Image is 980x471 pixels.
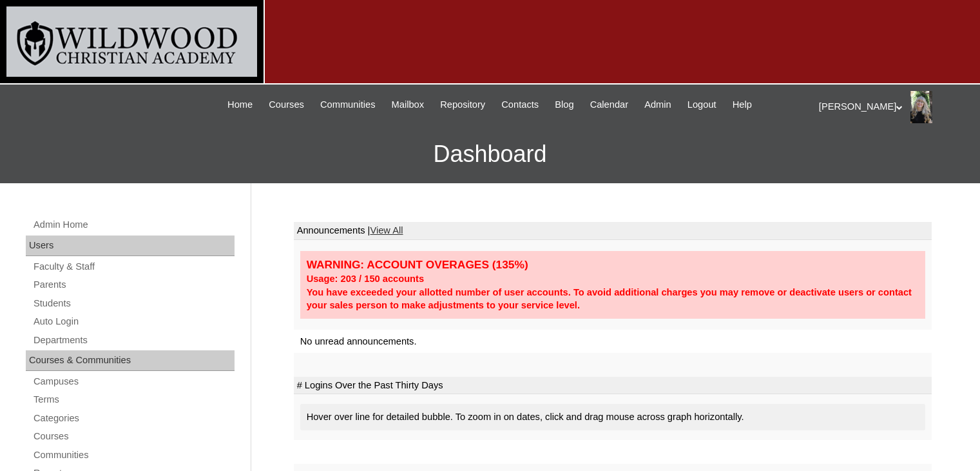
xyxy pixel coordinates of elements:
a: Repository [434,97,492,112]
a: Departments [32,332,235,348]
a: Mailbox [385,97,431,112]
div: Users [26,235,235,256]
a: Communities [32,447,235,463]
a: Categories [32,410,235,426]
span: Admin [644,97,671,112]
a: Auto Login [32,314,235,330]
a: Contacts [495,97,545,112]
a: Blog [548,97,580,112]
a: Faculty & Staff [32,259,235,275]
span: Blog [555,97,573,112]
a: Terms [32,392,235,408]
span: Calendar [590,97,628,112]
a: Courses [262,97,311,112]
div: [PERSON_NAME] [819,91,967,123]
span: Repository [440,97,485,112]
img: logo-white.png [6,6,257,77]
h3: Dashboard [6,125,974,183]
span: Help [733,97,752,112]
span: Communities [320,97,376,112]
div: WARNING: ACCOUNT OVERAGES (135%) [307,257,919,272]
a: Admin [638,97,678,112]
td: No unread announcements. [294,330,932,354]
a: Communities [314,97,382,112]
span: Logout [687,97,716,112]
div: You have exceeded your allotted number of user accounts. To avoid additional charges you may remo... [307,286,919,312]
td: # Logins Over the Past Thirty Days [294,377,932,395]
img: Dena Hohl [910,91,932,123]
td: Announcements | [294,222,932,240]
a: Students [32,296,235,312]
div: Hover over line for detailed bubble. To zoom in on dates, click and drag mouse across graph horiz... [300,404,925,430]
a: Logout [681,97,723,112]
span: Contacts [501,97,539,112]
a: Home [221,97,259,112]
span: Courses [269,97,304,112]
a: Admin Home [32,217,235,233]
strong: Usage: 203 / 150 accounts [307,274,424,284]
a: Courses [32,428,235,445]
div: Courses & Communities [26,350,235,371]
a: View All [370,225,403,235]
span: Home [227,97,253,112]
a: Calendar [584,97,635,112]
a: Help [726,97,758,112]
a: Campuses [32,374,235,390]
a: Parents [32,277,235,293]
span: Mailbox [392,97,425,112]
